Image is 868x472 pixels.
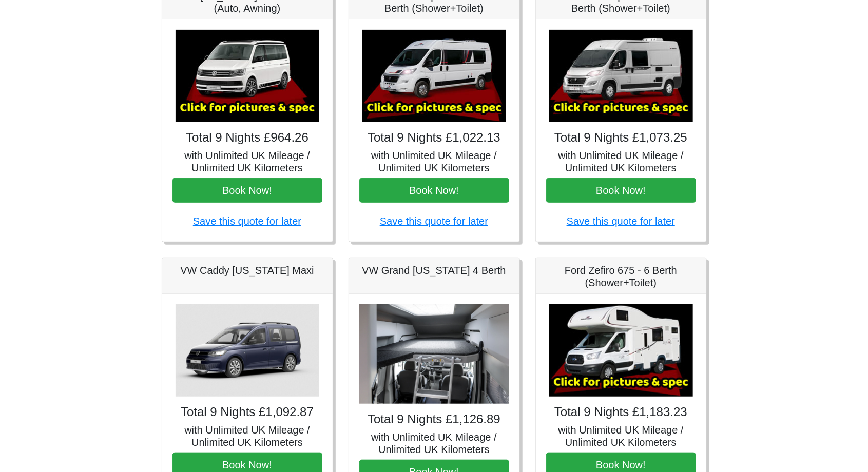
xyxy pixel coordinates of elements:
img: Auto-Trail Expedition 67 - 4 Berth (Shower+Toilet) [549,30,693,122]
h5: with Unlimited UK Mileage / Unlimited UK Kilometers [172,424,322,448]
button: Book Now! [546,178,696,203]
a: Save this quote for later [380,215,488,227]
h5: Ford Zefiro 675 - 6 Berth (Shower+Toilet) [546,264,696,289]
h5: VW Grand [US_STATE] 4 Berth [359,264,509,277]
h4: Total 9 Nights £964.26 [172,130,322,145]
h4: Total 9 Nights £1,126.89 [359,412,509,427]
h5: with Unlimited UK Mileage / Unlimited UK Kilometers [546,149,696,174]
h5: VW Caddy [US_STATE] Maxi [172,264,322,277]
h4: Total 9 Nights £1,022.13 [359,130,509,145]
img: Ford Zefiro 675 - 6 Berth (Shower+Toilet) [549,304,693,397]
img: VW Grand California 4 Berth [359,304,509,404]
h5: with Unlimited UK Mileage / Unlimited UK Kilometers [359,149,509,174]
h4: Total 9 Nights £1,183.23 [546,405,696,420]
button: Book Now! [359,178,509,203]
a: Save this quote for later [567,215,675,227]
img: VW Caddy California Maxi [176,304,319,397]
h5: with Unlimited UK Mileage / Unlimited UK Kilometers [546,424,696,448]
a: Save this quote for later [193,215,301,227]
img: Auto-Trail Expedition 66 - 2 Berth (Shower+Toilet) [362,30,506,122]
h5: with Unlimited UK Mileage / Unlimited UK Kilometers [359,431,509,456]
h4: Total 9 Nights £1,073.25 [546,130,696,145]
h4: Total 9 Nights £1,092.87 [172,405,322,420]
img: VW California Ocean T6.1 (Auto, Awning) [176,30,319,122]
h5: with Unlimited UK Mileage / Unlimited UK Kilometers [172,149,322,174]
button: Book Now! [172,178,322,203]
